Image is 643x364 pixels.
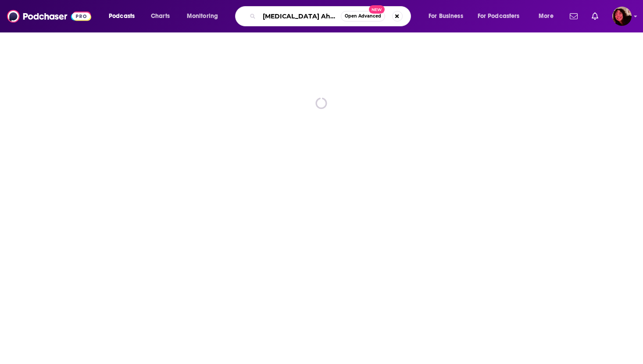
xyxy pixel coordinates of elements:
img: User Profile [612,7,632,26]
span: For Podcasters [478,10,520,22]
button: open menu [181,9,229,23]
span: Charts [151,10,170,22]
a: Show notifications dropdown [566,9,581,24]
button: open menu [422,9,474,23]
a: Charts [145,9,175,23]
a: Show notifications dropdown [588,9,602,24]
span: For Business [429,10,463,22]
img: Podchaser - Follow, Share and Rate Podcasts [7,8,91,25]
input: Search podcasts, credits, & more... [259,9,341,23]
span: New [369,5,385,14]
span: Open Advanced [345,14,381,18]
button: open menu [472,9,532,23]
button: Open AdvancedNew [341,11,385,21]
button: Show profile menu [612,7,632,26]
span: Monitoring [187,10,218,22]
button: open menu [103,9,146,23]
span: Podcasts [109,10,135,22]
span: More [539,10,554,22]
div: Search podcasts, credits, & more... [243,6,419,26]
span: Logged in as Kathryn-Musilek [612,7,632,26]
button: open menu [532,9,564,23]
